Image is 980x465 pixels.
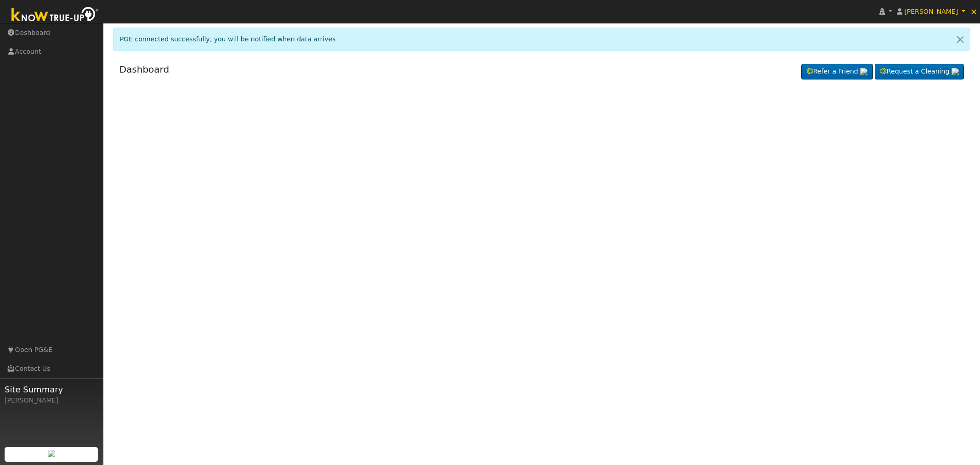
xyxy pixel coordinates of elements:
[48,450,55,457] img: retrieve
[7,5,103,26] img: Know True-Up
[5,383,98,396] span: Site Summary
[801,64,873,79] a: Refer a Friend
[970,6,978,17] span: ×
[119,64,170,75] a: Dashboard
[5,396,98,405] div: [PERSON_NAME]
[952,68,959,75] img: retrieve
[904,8,958,15] span: [PERSON_NAME]
[860,68,867,75] img: retrieve
[951,28,970,51] a: Close
[113,28,971,51] div: PGE connected successfully, you will be notified when data arrives
[875,64,964,79] a: Request a Cleaning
